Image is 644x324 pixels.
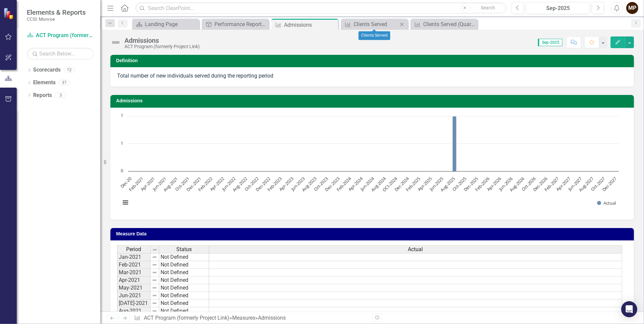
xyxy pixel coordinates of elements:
text: Dec-2023 [324,176,341,193]
a: ACT Program (formerly Project Link) [27,32,94,39]
td: May-2021 [117,284,151,292]
span: Elements & Reports [27,8,86,16]
img: 8DAGhfEEPCf229AAAAAElFTkSuQmCC [152,278,157,283]
text: 1 [121,140,123,146]
text: Jun-2023 [289,176,306,192]
text: Feb-2027 [543,176,560,193]
span: Search [481,5,495,10]
div: 3 [55,92,66,98]
td: Not Defined [159,269,209,277]
text: Jun-2027 [566,176,583,192]
text: Apr-2023 [278,176,294,192]
div: Clients Served (Quarterly, pre-2025) [423,20,476,28]
text: Feb-2023 [266,176,283,193]
text: Dec-2026 [532,176,549,193]
td: Not Defined [159,261,209,269]
text: Aug-2023 [300,176,318,193]
td: [DATE]-2021 [117,300,151,307]
text: Feb-2022 [197,176,214,193]
div: Clients Served [354,20,398,28]
img: 8DAGhfEEPCf229AAAAAElFTkSuQmCC [152,293,157,298]
span: Period [126,246,142,252]
img: 8DAGhfEEPCf229AAAAAElFTkSuQmCC [152,270,157,275]
text: Feb-2021 [127,176,145,193]
td: Jun-2021 [117,292,151,300]
text: Jun-2022 [220,176,237,192]
a: ACT Program (formerly Project Link) [144,315,229,321]
button: MP [626,2,638,14]
div: Admissions [124,37,200,44]
text: Aug-2025 [439,176,456,193]
div: Total number of new individuals served during the reporting period [117,72,627,80]
text: Feb-2024 [335,175,353,193]
text: Aug-2024 [370,175,387,193]
input: Search ClearPoint... [135,2,506,14]
text: 1 [121,112,123,118]
td: Not Defined [159,284,209,292]
text: Oct-2025 [451,176,468,192]
h3: Admissions [116,98,631,103]
text: Oct-2023 [312,176,329,192]
text: Jun-2025 [428,176,445,192]
text: Dec-2021 [185,176,202,193]
text: Aug-2021 [162,176,179,193]
img: ClearPoint Strategy [3,7,15,19]
text: Apr-2027 [555,176,572,192]
text: Jun-2024 [359,175,376,192]
text: Oct-2021 [174,176,191,192]
div: Landing Page [145,20,197,28]
div: Open Intercom Messenger [621,301,637,317]
a: Landing Page [134,20,197,28]
h3: Measure Data [116,231,631,236]
td: Not Defined [159,277,209,284]
div: 12 [64,67,75,73]
text: Oct-2027 [589,176,606,192]
img: 8DAGhfEEPCf229AAAAAElFTkSuQmCC [152,301,157,306]
div: Admissions [284,21,337,29]
img: Not Defined [110,37,121,48]
div: Chart. Highcharts interactive chart. [117,113,627,213]
a: Elements [33,79,56,87]
path: Aug-2025, 1. Actual. [453,116,457,171]
div: ACT Program (formerly Project Link) [124,44,200,49]
text: Apr-2024 [347,175,364,192]
td: Not Defined [159,292,209,300]
h3: Definition [116,58,631,63]
div: Performance Report Tracker [214,20,267,28]
span: Actual [408,246,423,252]
button: Sep-2025 [526,2,590,14]
text: Dec-2024 [393,175,410,193]
text: Dec-2025 [462,176,479,193]
td: Apr-2021 [117,277,151,284]
text: Apr-2022 [208,176,225,192]
td: Jan-2021 [117,253,151,261]
text: Feb-2026 [474,176,491,193]
a: Reports [33,92,52,99]
text: Jun-2026 [497,176,514,192]
text: Jun-2021 [151,176,168,192]
button: Show Actual [597,200,616,206]
svg: Interactive chart [117,113,622,213]
img: 8DAGhfEEPCf229AAAAAElFTkSuQmCC [152,254,157,260]
img: 8DAGhfEEPCf229AAAAAElFTkSuQmCC [152,247,158,252]
text: 0 [121,168,123,174]
small: CCSI: Monroe [27,16,86,22]
td: Aug-2021 [117,307,151,315]
td: Not Defined [159,300,209,307]
a: Clients Served (Quarterly, pre-2025) [412,20,476,28]
td: Mar-2021 [117,269,151,277]
td: Not Defined [159,307,209,315]
span: Sep-2025 [538,39,562,46]
a: Measures [232,315,255,321]
text: Dec-20 [119,176,133,189]
span: Status [176,246,192,252]
text: Feb-2025 [404,176,422,193]
text: Oct-2022 [243,176,260,192]
text: Apr-2026 [486,176,502,192]
button: Search [471,3,505,13]
text: Oct-2026 [520,176,537,192]
td: Feb-2021 [117,261,151,269]
text: Apr-2025 [417,176,433,192]
img: 8DAGhfEEPCf229AAAAAElFTkSuQmCC [152,308,157,314]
